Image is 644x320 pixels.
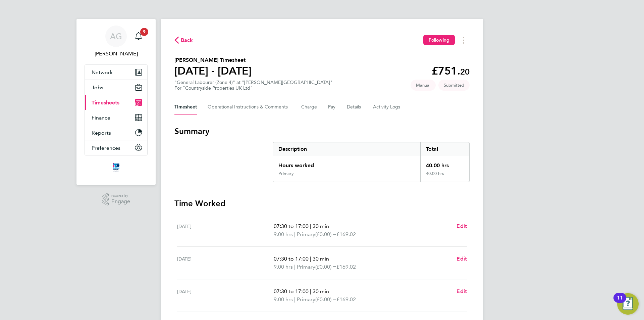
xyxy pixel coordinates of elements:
span: £169.02 [336,231,356,237]
div: Summary [273,142,470,182]
h3: Summary [174,126,470,137]
button: Operational Instructions & Comments [208,99,290,115]
div: For "Countryside Properties UK Ltd" [174,85,332,91]
a: AG[PERSON_NAME] [85,26,148,58]
span: | [294,264,296,270]
span: 30 min [313,223,329,229]
span: 30 min [313,288,329,294]
span: Following [429,37,449,43]
span: | [294,231,296,237]
button: Following [423,35,455,45]
button: Reports [85,125,147,140]
div: 11 [617,298,623,307]
button: Jobs [85,80,147,95]
span: Edit [457,256,467,262]
a: Powered byEngage [102,193,130,206]
button: Open Resource Center, 11 new notifications [617,293,639,315]
span: (£0.00) = [315,296,336,303]
button: Pay [328,99,336,115]
button: Finance [85,110,147,125]
span: 9 [140,28,148,36]
span: £169.02 [336,264,356,270]
h2: [PERSON_NAME] Timesheet [174,56,252,64]
div: [DATE] [177,287,274,304]
button: Timesheet [174,99,197,115]
span: AG [110,32,122,41]
div: Primary [278,171,294,176]
div: 40.00 hrs [420,156,469,171]
span: 20 [460,67,470,77]
span: 07:30 to 17:00 [274,256,309,262]
a: Go to home page [85,162,148,173]
nav: Main navigation [76,19,156,185]
span: Engage [111,199,130,204]
span: Reports [92,130,111,136]
span: 9.00 hrs [274,231,293,237]
span: | [310,223,311,229]
span: Preferences [92,145,120,151]
h1: [DATE] - [DATE] [174,64,252,78]
div: Total [420,142,469,156]
button: Timesheets Menu [458,35,470,45]
a: Edit [457,222,467,230]
button: Preferences [85,140,147,155]
button: Network [85,65,147,80]
button: Activity Logs [373,99,401,115]
span: Finance [92,115,110,121]
span: Back [181,36,193,44]
button: Charge [301,99,317,115]
div: "General Labourer (Zone 4)" at "[PERSON_NAME][GEOGRAPHIC_DATA]" [174,80,332,91]
span: (£0.00) = [315,231,336,237]
span: (£0.00) = [315,264,336,270]
span: 30 min [313,256,329,262]
span: This timesheet is Submitted. [438,80,470,91]
span: Powered by [111,193,130,199]
button: Timesheets [85,95,147,110]
span: Jobs [92,84,103,91]
span: 9.00 hrs [274,296,293,303]
span: Primary [297,295,315,304]
button: Back [174,36,193,44]
span: | [310,256,311,262]
span: Andy Graham [85,50,148,58]
a: Edit [457,255,467,263]
span: 9.00 hrs [274,264,293,270]
button: Details [347,99,362,115]
span: Edit [457,288,467,294]
span: Network [92,69,113,76]
span: | [294,296,296,303]
div: 40.00 hrs [420,171,469,182]
app-decimal: £751. [432,64,470,77]
span: Primary [297,263,315,271]
span: | [310,288,311,294]
h3: Time Worked [174,198,470,209]
span: This timesheet was manually created. [411,80,436,91]
div: [DATE] [177,255,274,271]
img: itsconstruction-logo-retina.png [111,162,121,173]
span: 07:30 to 17:00 [274,288,309,294]
div: [DATE] [177,222,274,238]
span: Primary [297,230,315,238]
span: £169.02 [336,296,356,303]
div: Description [273,142,420,156]
span: Edit [457,223,467,229]
div: Hours worked [273,156,420,171]
a: 9 [132,26,145,47]
span: Timesheets [92,99,119,106]
a: Edit [457,287,467,295]
span: 07:30 to 17:00 [274,223,309,229]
